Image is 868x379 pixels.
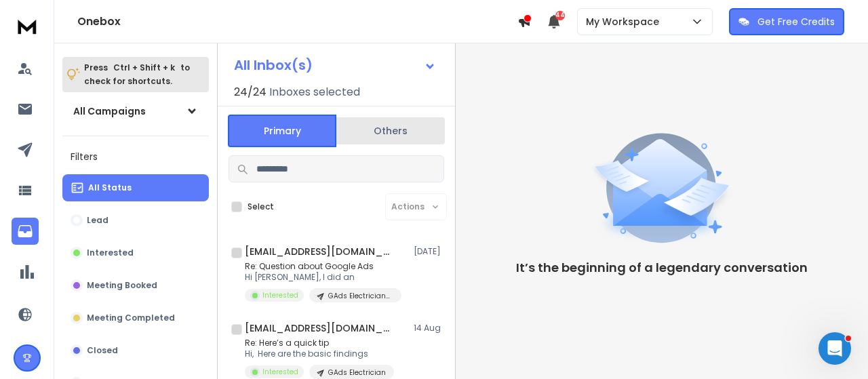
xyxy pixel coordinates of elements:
[62,239,209,266] button: Interested
[757,15,835,28] p: Get Free Credits
[414,323,444,334] p: 14 Aug
[234,58,313,72] h1: All Inbox(s)
[14,14,41,39] img: logo
[269,84,360,100] h3: Inboxes selected
[248,201,274,212] label: Select
[223,52,447,79] button: All Inbox(s)
[87,313,175,323] p: Meeting Completed
[87,280,157,291] p: Meeting Booked
[516,258,808,277] p: It’s the beginning of a legendary conversation
[87,247,134,258] p: Interested
[62,304,209,332] button: Meeting Completed
[245,348,394,359] p: Hi, Here are the basic findings
[73,104,146,118] h1: All Campaigns
[228,115,336,147] button: Primary
[234,84,267,100] span: 24 / 24
[62,147,209,166] h3: Filters
[88,182,132,193] p: All Status
[245,338,394,348] p: Re: Here’s a quick tip
[262,290,298,300] p: Interested
[245,272,401,283] p: Hi [PERSON_NAME], I did an
[328,291,393,301] p: GAds Electrician-2
[62,98,209,125] button: All Campaigns
[87,345,118,356] p: Closed
[328,367,386,378] p: GAds Electrician
[111,60,177,75] span: Ctrl + Shift + k
[336,116,445,146] button: Others
[77,14,517,30] h1: Onebox
[245,245,394,258] h1: [EMAIL_ADDRESS][DOMAIN_NAME] +1
[555,11,565,20] span: 44
[245,321,394,335] h1: [EMAIL_ADDRESS][DOMAIN_NAME] +1
[62,207,209,234] button: Lead
[414,246,444,257] p: [DATE]
[62,174,209,201] button: All Status
[729,8,844,35] button: Get Free Credits
[62,272,209,299] button: Meeting Booked
[62,337,209,364] button: Closed
[84,61,190,88] p: Press to check for shortcuts.
[87,215,108,226] p: Lead
[262,367,298,377] p: Interested
[245,261,401,272] p: Re: Question about Google Ads
[586,15,665,28] p: My Workspace
[818,332,851,365] iframe: Intercom live chat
